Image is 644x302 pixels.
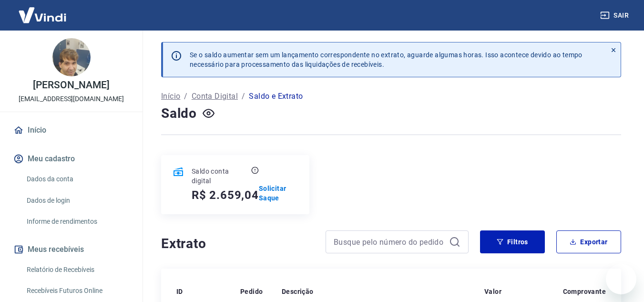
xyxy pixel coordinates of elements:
[192,187,259,203] h5: R$ 2.659,04
[242,91,245,102] p: /
[192,91,238,102] a: Conta Digital
[23,191,131,210] a: Dados de login
[184,91,187,102] p: /
[52,38,91,76] img: 41b927f9-864c-46ce-a309-6479e0473eb7.jpeg
[23,212,131,231] a: Informe de rendimentos
[556,230,621,253] button: Exportar
[598,7,633,24] button: Sair
[190,50,583,69] p: Se o saldo aumentar sem um lançamento correspondente no extrato, aguarde algumas horas. Isso acon...
[11,239,131,260] button: Meus recebíveis
[11,148,131,169] button: Meu cadastro
[563,287,606,296] p: Comprovante
[480,230,545,253] button: Filtros
[23,260,131,280] a: Relatório de Recebíveis
[161,234,314,253] h4: Extrato
[11,0,73,30] img: Vindi
[192,167,249,186] p: Saldo conta digital
[334,235,445,249] input: Busque pelo número do pedido
[19,94,124,104] p: [EMAIL_ADDRESS][DOMAIN_NAME]
[161,104,197,123] h4: Saldo
[23,281,131,301] a: Recebíveis Futuros Online
[259,184,298,203] a: Solicitar Saque
[33,80,109,90] p: [PERSON_NAME]
[11,120,131,141] a: Início
[161,91,180,102] a: Início
[176,287,183,296] p: ID
[606,264,636,294] iframe: Botão para abrir a janela de mensagens
[240,287,263,296] p: Pedido
[249,91,303,102] p: Saldo e Extrato
[282,287,314,296] p: Descrição
[23,169,131,189] a: Dados da conta
[484,287,501,296] p: Valor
